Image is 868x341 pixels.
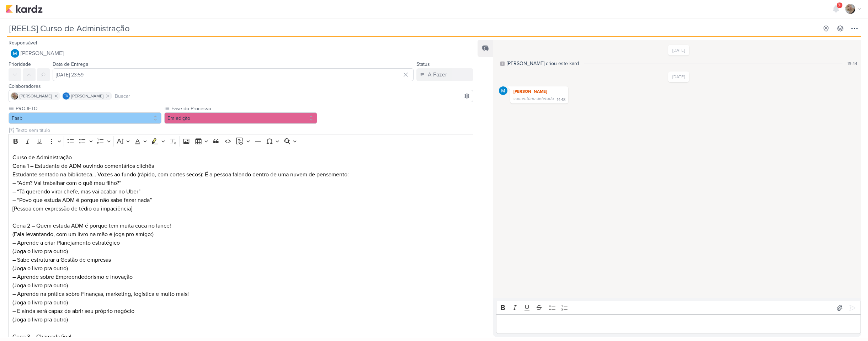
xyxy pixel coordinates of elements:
div: A Fazer [428,70,447,79]
div: [PERSON_NAME] criou este kard [507,60,579,67]
button: [PERSON_NAME] [9,47,473,60]
input: Select a date [53,68,414,81]
p: Curso de Administração [12,153,469,162]
p: Cena 2 – Quem estuda ADM é porque tem muita cuca no lance! (Fala levantando, com um livro na mão ... [12,213,469,298]
img: Sarah Violante [11,92,18,100]
div: [PERSON_NAME] [512,88,567,95]
input: Buscar [113,92,472,100]
span: comentário deletado [513,96,554,101]
label: Responsável [9,40,37,46]
p: Td [64,95,68,98]
div: Editor toolbar [9,134,473,148]
button: Fasb [9,112,161,124]
button: Em edição [164,112,317,124]
div: Colaboradores [9,82,473,90]
p: (Joga o livro pra outro) [12,315,469,324]
p: Cena 1 – Estudante de ADM ouvindo comentários clichês Estudante sentado na biblioteca… Vozes ao f... [12,162,469,213]
input: Texto sem título [14,127,473,134]
label: Status [416,61,430,67]
span: 9+ [838,2,842,8]
p: (Joga o livro pra outro) – E ainda será capaz de abrir seu próprio negócio [12,298,469,315]
label: Fase do Processo [171,105,317,112]
div: 13:44 [847,60,857,67]
img: MARIANA MIRANDA [11,49,19,58]
img: MARIANA MIRANDA [499,86,507,95]
div: Editor toolbar [496,301,861,315]
span: [PERSON_NAME] [20,93,52,99]
input: Kard Sem Título [7,22,818,35]
div: 14:48 [557,97,565,103]
div: Thais de carvalho [63,92,70,100]
label: Prioridade [9,61,31,67]
label: Data de Entrega [53,61,88,67]
span: [PERSON_NAME] [21,49,64,58]
button: A Fazer [416,68,473,81]
span: [PERSON_NAME] [71,93,103,99]
img: kardz.app [6,5,43,13]
label: PROJETO [15,105,161,112]
img: Sarah Violante [845,4,855,14]
div: Editor editing area: main [496,314,861,334]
